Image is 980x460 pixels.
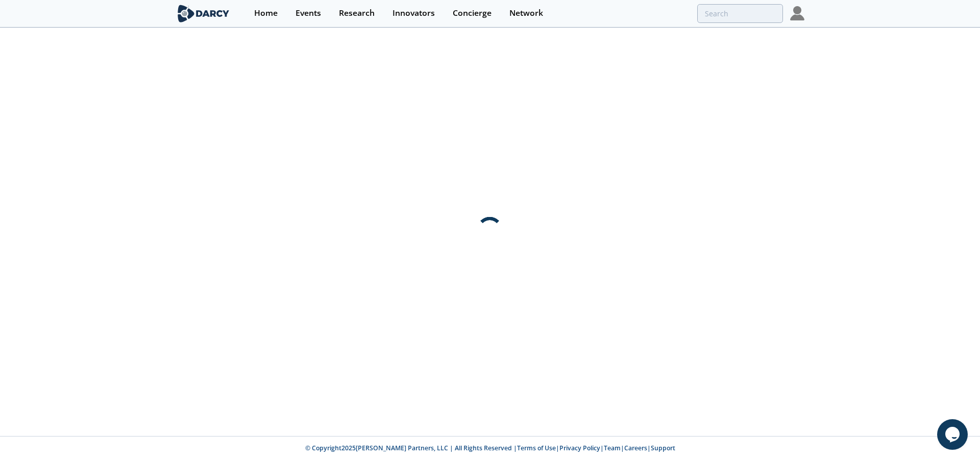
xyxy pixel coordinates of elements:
img: logo-wide.svg [176,5,231,22]
a: Terms of Use [517,444,556,452]
div: Network [509,9,543,17]
div: Innovators [393,9,435,17]
p: © Copyright 2025 [PERSON_NAME] Partners, LLC | All Rights Reserved | | | | | [112,444,868,453]
input: Advanced Search [697,4,783,23]
a: Team [604,444,621,452]
div: Home [254,9,278,17]
img: Profile [790,6,804,20]
a: Careers [624,444,647,452]
iframe: chat widget [937,419,970,450]
a: Privacy Policy [559,444,600,452]
div: Concierge [453,9,492,17]
a: Support [651,444,675,452]
div: Events [296,9,321,17]
div: Research [339,9,375,17]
